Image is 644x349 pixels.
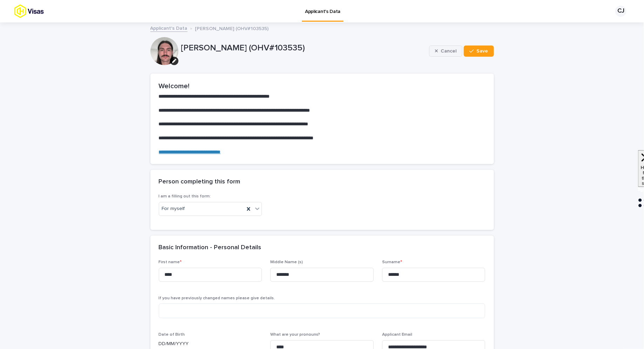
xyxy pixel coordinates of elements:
span: Date of Birth [159,333,185,337]
h2: Person completing this form [159,178,240,186]
span: For myself [162,205,185,212]
img: tx8HrbJQv2PFQx4TXEq5 [14,4,69,18]
span: What are your pronouns? [270,333,320,337]
p: [PERSON_NAME] (OHV#103535) [195,24,269,32]
div: CJ [615,6,626,17]
p: [PERSON_NAME] (OHV#103535) [181,43,426,53]
span: I am a filling out this form: [159,194,211,198]
span: First name [159,260,182,264]
p: DD/MM/YYYY [159,340,262,348]
button: Save [464,46,494,57]
span: Surname [382,260,402,264]
span: If you have previously changed names please give details. [159,296,275,300]
span: Cancel [441,49,456,54]
h2: Basic Information - Personal Details [159,244,262,252]
button: Cancel [429,46,463,57]
span: Applicant Email [382,333,413,337]
span: Middle Name (s) [270,260,303,264]
span: Save [477,49,488,54]
a: Applicant's Data [150,24,188,32]
h2: Welcome! [159,82,486,90]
